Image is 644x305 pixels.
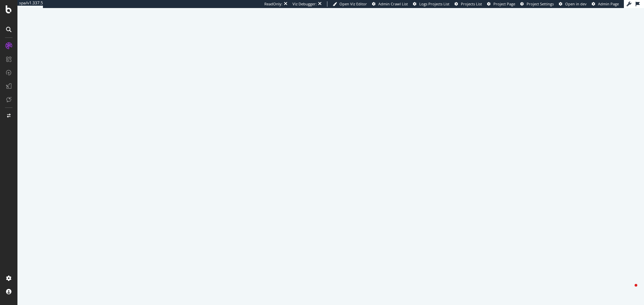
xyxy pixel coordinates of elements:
span: Admin Crawl List [378,1,408,6]
span: Projects List [461,1,482,6]
a: Project Settings [520,1,554,7]
a: Open in dev [559,1,587,7]
div: ReadOnly: [264,1,282,7]
span: Open in dev [565,1,587,6]
span: Admin Page [598,1,619,6]
span: Project Settings [527,1,554,6]
span: Logs Projects List [419,1,449,6]
a: Open Viz Editor [333,1,367,7]
iframe: Intercom live chat [621,282,637,298]
a: Logs Projects List [413,1,449,7]
div: Viz Debugger: [292,1,317,7]
a: Admin Page [592,1,619,7]
span: Project Page [493,1,515,6]
a: Admin Crawl List [372,1,408,7]
a: Projects List [454,1,482,7]
a: Project Page [487,1,515,7]
span: Open Viz Editor [339,1,367,6]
